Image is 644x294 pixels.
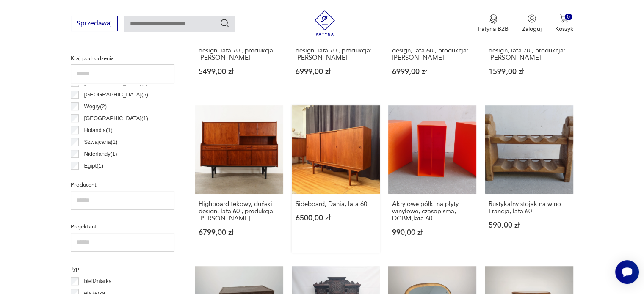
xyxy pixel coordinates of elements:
[388,105,476,252] a: Akrylowe półki na płyty winylowe, czasopisma, DGBM,lata 60Akrylowe półki na płyty winylowe, czaso...
[528,14,536,23] img: Ikonka użytkownika
[71,264,174,273] p: Typ
[296,201,376,208] h3: Sideboard, Dania, lata 60.
[71,180,174,190] p: Producent
[296,214,376,222] p: 6500,00 zł
[195,105,283,252] a: Highboard tekowy, duński design, lata 60., produkcja: DaniaHighboard tekowy, duński design, lata ...
[84,126,113,135] p: Holandia ( 1 )
[199,68,279,75] p: 5499,00 zł
[489,68,569,75] p: 1599,00 zł
[485,105,573,252] a: Rustykalny stojak na wino. Francja, lata 60.Rustykalny stojak na wino. Francja, lata 60.590,00 zł
[296,40,376,61] h3: Sideboard tekowy, duński design, lata 70., produkcja: [PERSON_NAME]
[199,40,279,61] h3: Sekretarzyk tekowy, duński design, lata 70., produkcja: [PERSON_NAME]
[489,40,569,61] h3: [PERSON_NAME], duński design, lata 70., produkcja: [PERSON_NAME]
[71,21,118,27] a: Sprzedawaj
[560,14,568,23] img: Ikona koszyka
[84,90,148,99] p: [GEOGRAPHIC_DATA] ( 5 )
[392,68,473,75] p: 6999,00 zł
[71,54,174,63] p: Kraj pochodzenia
[71,16,118,31] button: Sprzedawaj
[392,40,473,61] h3: Highboard tekowy, duński design, lata 60., produkcja: [PERSON_NAME]
[84,277,112,286] p: bieliźniarka
[199,201,279,222] h3: Highboard tekowy, duński design, lata 60., produkcja: [PERSON_NAME]
[296,68,376,75] p: 6999,00 zł
[392,229,473,236] p: 990,00 zł
[84,114,148,123] p: [GEOGRAPHIC_DATA] ( 1 )
[565,14,572,21] div: 0
[84,137,118,147] p: Szwajcaria ( 1 )
[392,201,473,222] h3: Akrylowe półki na płyty winylowe, czasopisma, DGBM,lata 60
[84,161,104,170] p: Egipt ( 1 )
[489,201,569,215] h3: Rustykalny stojak na wino. Francja, lata 60.
[478,14,509,33] button: Patyna B2B
[522,25,542,33] p: Zaloguj
[555,25,573,33] p: Koszyk
[489,14,498,24] img: Ikona medalu
[489,222,569,229] p: 590,00 zł
[199,229,279,236] p: 6799,00 zł
[220,18,230,28] button: Szukaj
[615,260,639,284] iframe: Smartsupp widget button
[478,14,509,33] a: Ikona medaluPatyna B2B
[292,105,380,252] a: Sideboard, Dania, lata 60.Sideboard, Dania, lata 60.6500,00 zł
[84,149,117,159] p: Niderlandy ( 1 )
[522,14,542,33] button: Zaloguj
[555,14,573,33] button: 0Koszyk
[84,102,107,111] p: Węgry ( 2 )
[478,25,509,33] p: Patyna B2B
[71,222,174,231] p: Projektant
[312,10,337,36] img: Patyna - sklep z meblami i dekoracjami vintage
